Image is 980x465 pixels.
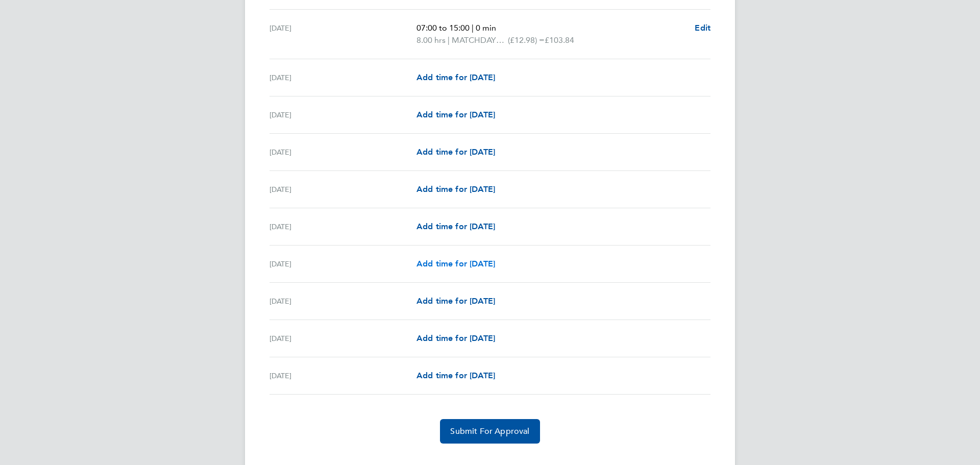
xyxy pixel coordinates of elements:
span: Edit [695,23,710,33]
button: Submit For Approval [440,419,540,444]
span: Add time for [DATE] [416,110,495,119]
a: Add time for [DATE] [416,221,495,233]
span: 8.00 hrs [416,35,446,45]
span: Submit For Approval [450,426,529,436]
div: [DATE] [269,295,416,307]
span: Add time for [DATE] [416,147,495,157]
div: [DATE] [269,332,416,345]
span: 07:00 to 15:00 [416,23,470,33]
span: | [448,35,450,45]
span: Add time for [DATE] [416,184,495,194]
div: [DATE] [269,370,416,382]
div: [DATE] [269,221,416,233]
a: Add time for [DATE] [416,71,495,84]
a: Add time for [DATE] [416,183,495,195]
span: £103.84 [545,35,574,45]
a: Add time for [DATE] [416,146,495,158]
span: | [472,23,474,33]
div: [DATE] [269,71,416,84]
a: Add time for [DATE] [416,295,495,307]
span: Add time for [DATE] [416,259,495,268]
span: Add time for [DATE] [416,371,495,380]
div: [DATE] [269,258,416,270]
a: Add time for [DATE] [416,109,495,121]
span: Add time for [DATE] [416,222,495,231]
a: Add time for [DATE] [416,258,495,270]
div: [DATE] [269,22,416,46]
span: MATCHDAY_STADIUM_ASSISTANT [452,34,508,46]
div: [DATE] [269,146,416,158]
span: Add time for [DATE] [416,333,495,343]
div: [DATE] [269,109,416,121]
div: [DATE] [269,183,416,195]
span: 0 min [476,23,496,33]
a: Edit [695,22,710,34]
span: Add time for [DATE] [416,72,495,82]
span: Add time for [DATE] [416,296,495,306]
span: (£12.98) = [508,35,545,45]
a: Add time for [DATE] [416,332,495,345]
a: Add time for [DATE] [416,370,495,382]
